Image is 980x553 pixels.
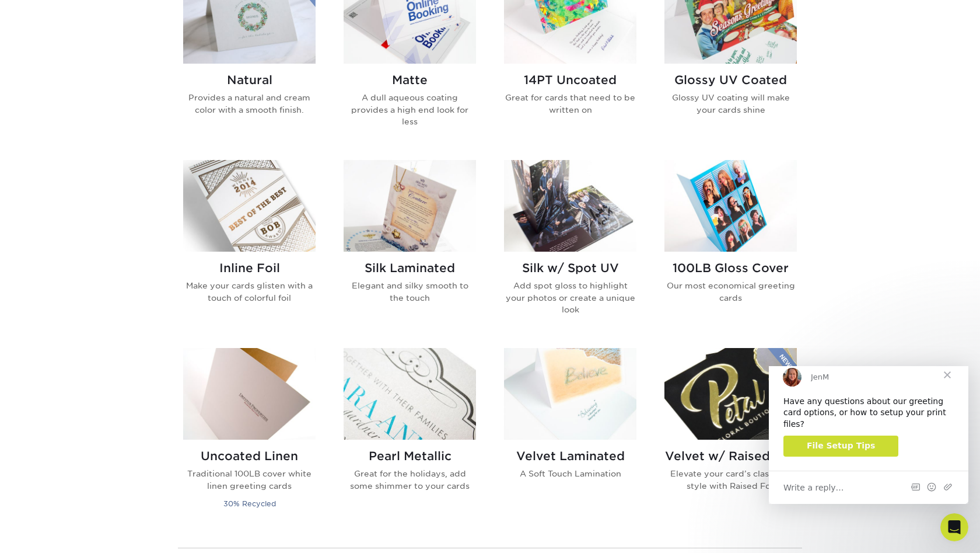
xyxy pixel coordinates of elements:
a: 100LB Gloss Cover Greeting Cards 100LB Gloss Cover Our most economical greeting cards [664,160,797,334]
a: Silk Laminated Greeting Cards Silk Laminated Elegant and silky smooth to the touch [344,160,476,334]
span: Write a reply… [15,114,75,129]
small: 30% Recycled [223,499,276,508]
img: Inline Foil Greeting Cards [183,160,316,252]
span: File Setup Tips [38,75,106,84]
h2: Silk w/ Spot UV [504,261,636,275]
img: Silk w/ Spot UV Greeting Cards [504,160,636,252]
a: File Setup Tips [15,69,129,91]
img: New Product [768,348,797,383]
img: Velvet Laminated Greeting Cards [504,348,636,440]
p: Great for the holidays, add some shimmer to your cards [344,468,476,492]
a: Pearl Metallic Greeting Cards Pearl Metallic Great for the holidays, add some shimmer to your cards [344,348,476,524]
p: Our most economical greeting cards [664,280,797,304]
p: Provides a natural and cream color with a smooth finish. [183,92,316,116]
img: Uncoated Linen Greeting Cards [183,348,316,440]
p: Great for cards that need to be written on [504,92,636,116]
h2: Glossy UV Coated [664,73,797,87]
p: A dull aqueous coating provides a high end look for less [344,92,476,127]
h2: 100LB Gloss Cover [664,261,797,275]
p: Elegant and silky smooth to the touch [344,280,476,304]
img: Pearl Metallic Greeting Cards [344,348,476,440]
h2: Pearl Metallic [344,449,476,463]
h2: Silk Laminated [344,261,476,275]
p: Glossy UV coating will make your cards shine [664,92,797,116]
img: Velvet w/ Raised Foil Greeting Cards [664,348,797,440]
p: A Soft Touch Lamination [504,468,636,479]
h2: 14PT Uncoated [504,73,636,87]
p: Add spot gloss to highlight your photos or create a unique look [504,280,636,315]
h2: Velvet w/ Raised Foil [664,449,797,463]
p: Make your cards glisten with a touch of colorful foil [183,280,316,304]
p: Elevate your card’s class and style with Raised Foil [664,468,797,492]
div: Have any questions about our greeting card options, or how to setup your print files? [15,30,185,64]
h2: Natural [183,73,316,87]
a: Velvet Laminated Greeting Cards Velvet Laminated A Soft Touch Lamination [504,348,636,524]
h2: Uncoated Linen [183,449,316,463]
iframe: Intercom live chat message [769,366,968,504]
h2: Matte [344,73,476,87]
h2: Velvet Laminated [504,449,636,463]
img: Silk Laminated Greeting Cards [344,160,476,252]
h2: Inline Foil [183,261,316,275]
a: Silk w/ Spot UV Greeting Cards Silk w/ Spot UV Add spot gloss to highlight your photos or create ... [504,160,636,334]
p: Traditional 100LB cover white linen greeting cards [183,468,316,492]
a: Inline Foil Greeting Cards Inline Foil Make your cards glisten with a touch of colorful foil [183,160,316,334]
a: Velvet w/ Raised Foil Greeting Cards Velvet w/ Raised Foil Elevate your card’s class and style wi... [664,348,797,524]
iframe: Intercom live chat [940,513,968,541]
a: Uncoated Linen Greeting Cards Uncoated Linen Traditional 100LB cover white linen greeting cards 3... [183,348,316,524]
img: 100LB Gloss Cover Greeting Cards [664,160,797,252]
